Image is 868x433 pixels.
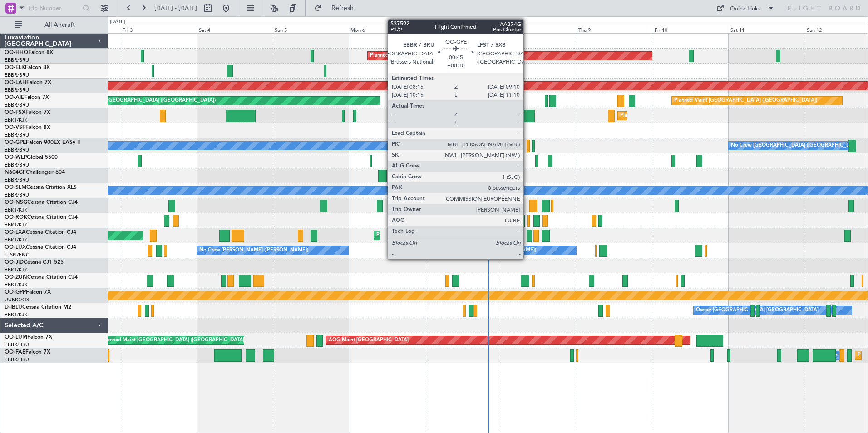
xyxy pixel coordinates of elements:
[5,102,29,108] a: EBBR/BRU
[5,192,29,198] a: EBBR/BRU
[5,117,27,123] a: EBKT/KJK
[349,25,424,33] div: Mon 6
[5,236,27,243] a: EBKT/KJK
[5,72,29,79] a: EBBR/BRU
[5,185,26,190] span: OO-SLM
[712,1,779,15] button: Quick Links
[5,311,27,318] a: EBKT/KJK
[66,94,216,108] div: Unplanned Maint [GEOGRAPHIC_DATA] ([GEOGRAPHIC_DATA])
[5,245,76,250] a: OO-LUXCessna Citation CJ4
[5,296,32,303] a: UUMO/OSF
[310,1,365,15] button: Refresh
[5,266,27,273] a: EBKT/KJK
[5,275,27,280] span: OO-ZUN
[376,229,482,242] div: Planned Maint Kortrijk-[GEOGRAPHIC_DATA]
[5,335,52,340] a: OO-LUMFalcon 7X
[5,140,80,145] a: OO-GPEFalcon 900EX EASy II
[5,125,25,130] span: OO-VSF
[5,95,49,100] a: OO-AIEFalcon 7X
[28,1,80,15] input: Trip Number
[5,50,28,55] span: OO-HHO
[197,25,273,33] div: Sat 4
[5,95,24,100] span: OO-AIE
[5,155,27,160] span: OO-WLP
[5,230,76,235] a: OO-LXACessna Citation CJ4
[729,25,804,33] div: Sat 11
[5,57,29,64] a: EBBR/BRU
[5,349,50,355] a: OO-FAEFalcon 7X
[329,334,409,347] div: AOG Maint [GEOGRAPHIC_DATA]
[273,25,349,33] div: Sun 5
[154,4,197,12] span: [DATE] - [DATE]
[5,80,26,85] span: OO-LAH
[199,244,308,257] div: No Crew [PERSON_NAME] ([PERSON_NAME])
[5,50,53,55] a: OO-HHOFalcon 8X
[427,244,536,257] div: No Crew [PERSON_NAME] ([PERSON_NAME])
[5,207,27,213] a: EBKT/KJK
[5,230,26,235] span: OO-LXA
[5,125,50,130] a: OO-VSFFalcon 8X
[653,25,729,33] div: Fri 10
[5,281,27,288] a: EBKT/KJK
[5,260,24,265] span: OO-JID
[5,245,26,250] span: OO-LUX
[696,304,819,317] div: Owner [GEOGRAPHIC_DATA]-[GEOGRAPHIC_DATA]
[5,140,26,145] span: OO-GPE
[5,65,25,70] span: OO-ELK
[5,260,64,265] a: OO-JIDCessna CJ1 525
[5,290,51,295] a: OO-GPPFalcon 7X
[5,200,78,205] a: OO-NSGCessna Citation CJ4
[5,185,77,190] a: OO-SLMCessna Citation XLS
[5,65,50,70] a: OO-ELKFalcon 8X
[5,290,26,295] span: OO-GPP
[5,356,29,363] a: EBBR/BRU
[5,110,50,115] a: OO-FSXFalcon 7X
[5,305,71,310] a: D-IBLUCessna Citation M2
[5,132,29,138] a: EBBR/BRU
[103,334,267,347] div: Planned Maint [GEOGRAPHIC_DATA] ([GEOGRAPHIC_DATA] National)
[5,215,78,220] a: OO-ROKCessna Citation CJ4
[5,177,29,183] a: EBBR/BRU
[5,155,58,160] a: OO-WLPGlobal 5500
[501,25,577,33] div: Wed 8
[5,215,27,220] span: OO-ROK
[5,341,29,348] a: EBBR/BRU
[5,305,22,310] span: D-IBLU
[620,109,726,123] div: Planned Maint Kortrijk-[GEOGRAPHIC_DATA]
[121,25,197,33] div: Fri 3
[10,18,99,32] button: All Aircraft
[730,5,761,14] div: Quick Links
[5,80,51,85] a: OO-LAHFalcon 7X
[370,49,445,63] div: Planned Maint Geneva (Cointrin)
[5,349,25,355] span: OO-FAE
[5,251,30,258] a: LFSN/ENC
[5,110,25,115] span: OO-FSX
[5,147,29,153] a: EBBR/BRU
[324,5,362,11] span: Refresh
[5,170,26,175] span: N604GF
[5,200,27,205] span: OO-NSG
[674,94,817,108] div: Planned Maint [GEOGRAPHIC_DATA] ([GEOGRAPHIC_DATA])
[5,275,78,280] a: OO-ZUNCessna Citation CJ4
[5,87,29,93] a: EBBR/BRU
[5,162,29,168] a: EBBR/BRU
[5,221,27,228] a: EBKT/KJK
[5,170,65,175] a: N604GFChallenger 604
[5,335,27,340] span: OO-LUM
[24,22,96,28] span: All Aircraft
[577,25,652,33] div: Thu 9
[425,25,501,33] div: Tue 7
[110,18,125,26] div: [DATE]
